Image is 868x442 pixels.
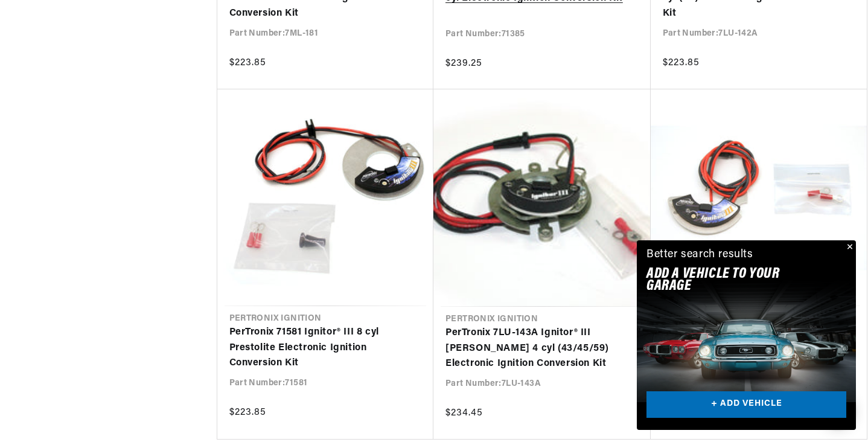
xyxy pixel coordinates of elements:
a: PerTronix 71581 Ignitor® III 8 cyl Prestolite Electronic Ignition Conversion Kit [229,325,422,371]
button: Close [841,240,856,255]
div: Better search results [646,246,753,264]
a: + ADD VEHICLE [646,391,846,418]
a: PerTronix 7LU-143A Ignitor® III [PERSON_NAME] 4 cyl (43/45/59) Electronic Ignition Conversion Kit [445,325,639,372]
h2: Add A VEHICLE to your garage [646,268,816,293]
